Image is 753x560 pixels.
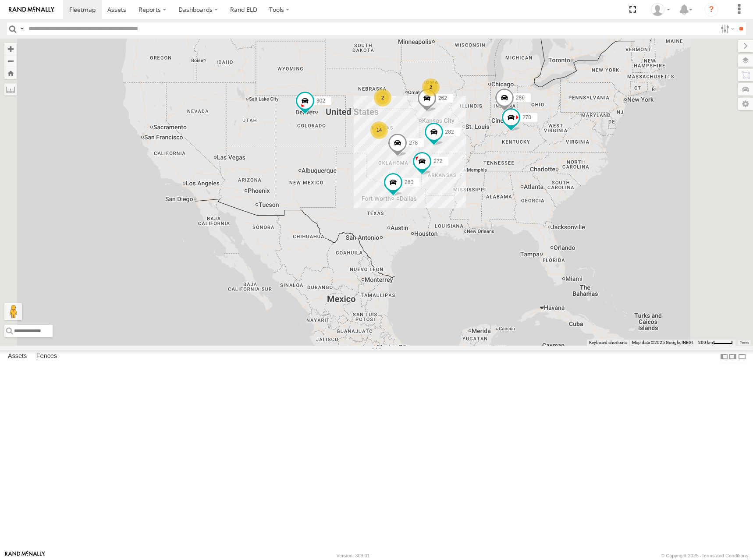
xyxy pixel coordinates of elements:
[740,340,749,344] a: Terms (opens in new tab)
[422,78,440,96] div: 2
[4,351,31,363] label: Assets
[698,340,713,345] span: 200 km
[516,94,525,100] span: 286
[738,98,753,110] label: Map Settings
[433,158,442,164] span: 272
[738,350,746,363] label: Hide Summary Table
[4,55,17,67] button: Zoom out
[720,350,728,363] label: Dock Summary Table to the Left
[5,551,45,560] a: Visit our Website
[702,553,748,558] a: Terms and Conditions
[438,95,447,101] span: 262
[4,43,17,55] button: Zoom in
[4,83,17,96] label: Measure
[9,7,54,13] img: rand-logo.svg
[316,97,325,103] span: 302
[704,3,718,17] i: ?
[661,553,748,558] div: © Copyright 2025 -
[337,553,370,558] div: Version: 309.01
[589,340,627,346] button: Keyboard shortcuts
[18,22,25,35] label: Search Query
[4,303,22,320] button: Drag Pegman onto the map to open Street View
[728,350,737,363] label: Dock Summary Table to the Right
[405,179,413,185] span: 260
[632,340,693,345] span: Map data ©2025 Google, INEGI
[370,121,388,139] div: 14
[4,67,17,79] button: Zoom Home
[409,139,418,145] span: 278
[696,340,735,346] button: Map Scale: 200 km per 41 pixels
[445,129,454,135] span: 282
[32,351,61,363] label: Fences
[648,3,673,16] div: Shane Miller
[374,89,391,106] div: 2
[717,22,736,35] label: Search Filter Options
[522,114,531,121] span: 270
